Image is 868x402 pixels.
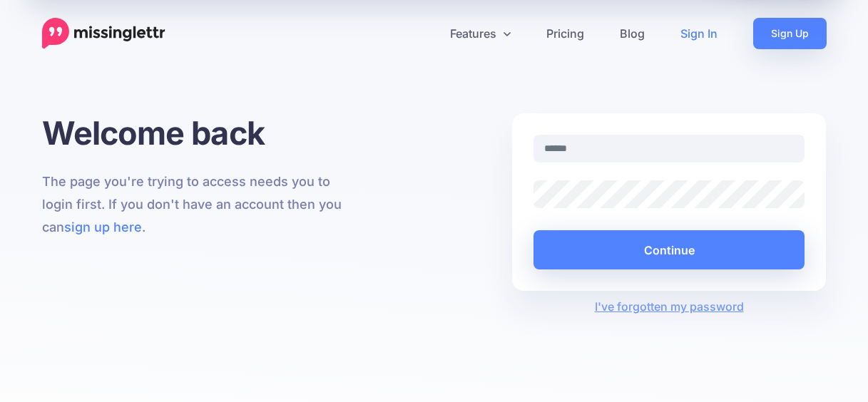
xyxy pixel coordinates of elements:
[432,18,529,49] a: Features
[64,220,142,234] a: sign up here
[663,18,735,49] a: Sign In
[529,18,602,49] a: Pricing
[42,170,357,239] p: The page you're trying to access needs you to login first. If you don't have an account then you ...
[602,18,663,49] a: Blog
[595,299,744,314] a: I've forgotten my password
[533,230,805,269] button: Continue
[42,113,357,153] h1: Welcome back
[753,18,827,49] a: Sign Up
